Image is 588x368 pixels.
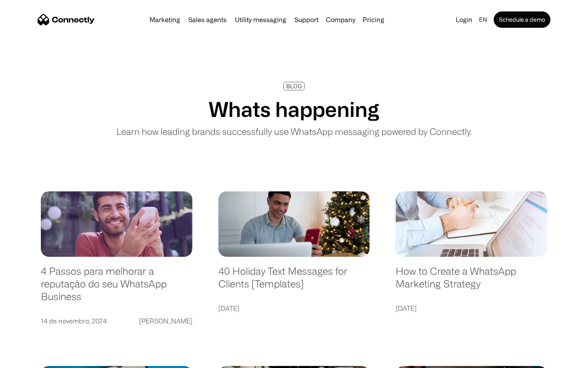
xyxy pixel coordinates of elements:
a: 4 Passos para melhorar a reputação do seu WhatsApp Business [41,265,192,311]
a: Pricing [359,16,388,23]
a: 40 Holiday Text Messages for Clients [Templates] [218,265,370,298]
div: en [479,14,487,25]
a: Utility messaging [232,16,290,23]
aside: Language selected: English [8,354,49,365]
a: How to Create a WhatsApp Marketing Strategy [396,265,547,298]
a: Support [291,16,322,23]
a: Marketing [146,16,183,23]
ul: Language list [16,354,49,365]
div: Company [326,14,355,25]
a: Sales agents [185,16,230,23]
div: BLOG [286,83,302,89]
div: [DATE] [218,303,239,314]
div: [PERSON_NAME] [139,315,192,327]
div: [DATE] [396,303,416,314]
a: Schedule a demo [494,11,550,28]
h1: Whats happening [209,97,379,121]
p: Learn how leading brands successfully use WhatsApp messaging powered by Connectly. [116,125,472,138]
div: 14 de novembro, 2024 [41,315,107,327]
a: Login [452,14,476,25]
